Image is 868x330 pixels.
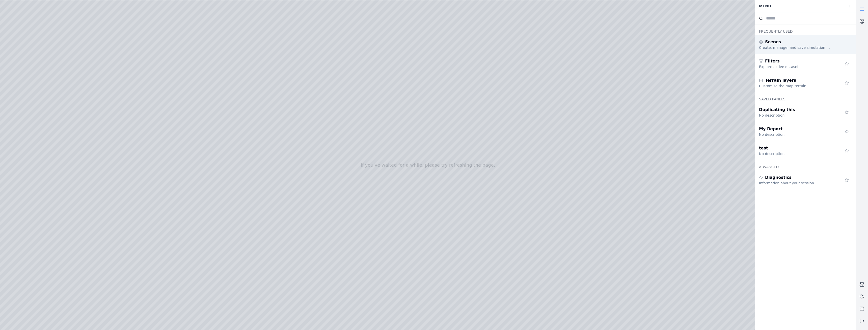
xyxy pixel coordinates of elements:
div: Advanced [755,160,856,170]
div: No description [759,151,832,156]
div: Saved panels [755,93,856,103]
span: Terrain layers [765,77,796,83]
div: Create, manage, and save simulation scenes [759,45,832,50]
div: Menu [756,1,845,11]
span: Scenes [765,39,781,45]
div: Explore active datasets [759,64,832,69]
span: test [759,145,768,151]
div: Customize the map terrain [759,83,832,89]
span: Diagnostics [765,174,792,181]
span: Duplicating this [759,107,795,113]
div: No description [759,132,832,137]
div: Frequently Used [755,25,856,35]
div: Information about your session [759,181,832,186]
div: No description [759,113,832,118]
span: Filters [765,58,780,64]
span: My Report [759,126,782,132]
